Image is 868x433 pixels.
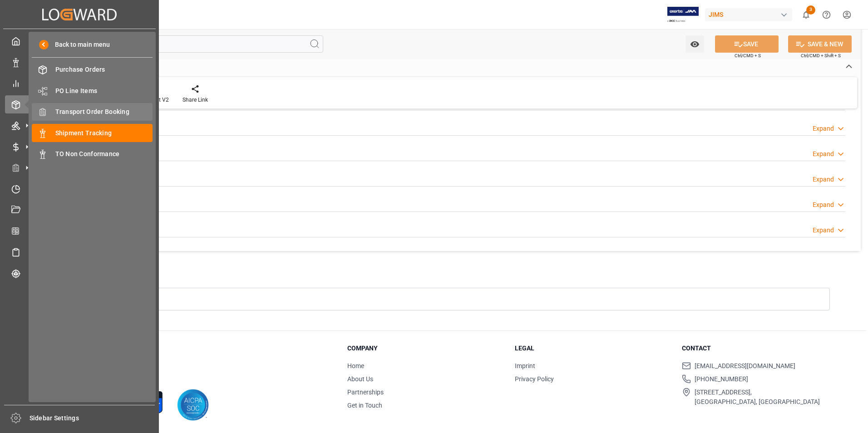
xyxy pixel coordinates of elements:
a: Get in Touch [347,402,382,409]
button: JIMS [705,6,796,23]
button: open menu [686,35,704,53]
a: Sailing Schedules [5,243,154,261]
a: Timeslot Management V2 [5,180,154,197]
span: Shipment Tracking [55,128,153,138]
a: About Us [347,375,373,383]
span: Purchase Orders [55,65,153,74]
a: Shipment Tracking [32,124,153,142]
img: Exertis%20JAM%20-%20Email%20Logo.jpg_1722504956.jpg [667,7,699,23]
a: My Cockpit [5,32,154,50]
span: Sidebar Settings [30,413,155,423]
a: PO Line Items [32,82,153,99]
a: Imprint [515,362,535,369]
a: Tracking Shipment [5,264,154,282]
a: Home [347,362,364,369]
button: SAVE & NEW [788,35,852,53]
a: My Reports [5,74,154,92]
div: Expand [813,175,834,184]
input: Search Fields [42,35,323,53]
h3: Legal [515,344,671,353]
h3: Contact [682,344,838,353]
div: Expand [813,149,834,159]
a: Transport Order Booking [32,103,153,121]
div: JIMS [705,8,792,21]
a: Privacy Policy [515,375,554,383]
button: Help Center [816,5,837,25]
a: Purchase Orders [32,61,153,79]
a: Partnerships [347,389,384,396]
span: TO Non Conformance [55,149,153,159]
span: [STREET_ADDRESS], [GEOGRAPHIC_DATA], [GEOGRAPHIC_DATA] [695,388,820,407]
a: Data Management [5,53,154,71]
span: [EMAIL_ADDRESS][DOMAIN_NAME] [695,361,795,371]
a: Document Management [5,201,154,219]
span: PO Line Items [55,86,153,96]
h3: Company [347,344,503,353]
span: Transport Order Booking [55,107,153,117]
a: TO Non Conformance [32,145,153,163]
div: Expand [813,200,834,210]
span: 3 [806,5,815,15]
button: SAVE [715,35,779,53]
span: [PHONE_NUMBER] [695,374,748,384]
img: AICPA SOC [177,389,209,421]
span: Ctrl/CMD + S [735,52,761,59]
a: CO2 Calculator [5,222,154,240]
span: Ctrl/CMD + Shift + S [801,52,841,59]
div: Expand [813,226,834,235]
button: show 3 new notifications [796,5,816,25]
div: Expand [813,124,834,133]
p: Version 1.1.133 [60,373,325,381]
span: Back to main menu [49,40,110,49]
div: Share Link [182,96,208,104]
p: © 2025 Logward. All rights reserved. [60,364,325,373]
